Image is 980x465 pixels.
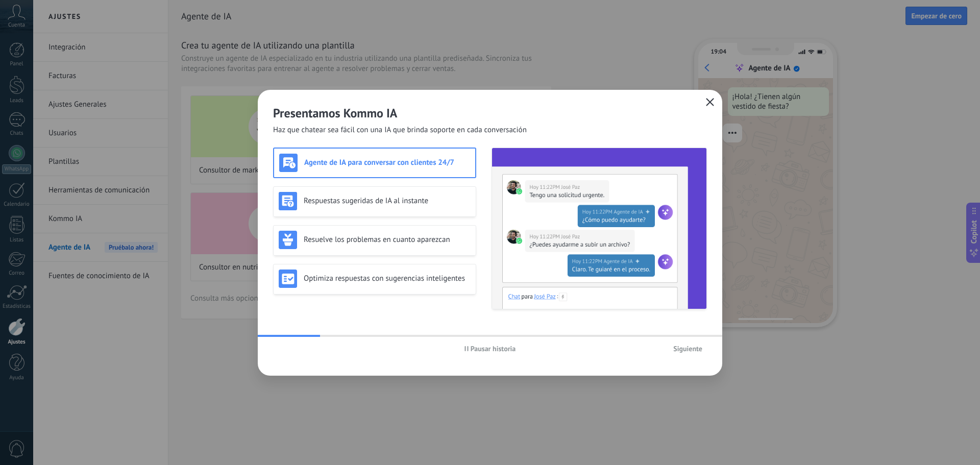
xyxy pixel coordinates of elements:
span: Pausar historia [471,345,516,352]
button: Siguiente [669,341,707,356]
span: Haz que chatear sea fácil con una IA que brinda soporte en cada conversación [273,125,527,135]
h3: Respuestas sugeridas de IA al instante [304,196,471,206]
button: Pausar historia [460,341,521,356]
span: Siguiente [673,345,702,352]
h2: Presentamos Kommo IA [273,105,707,121]
h3: Optimiza respuestas con sugerencias inteligentes [304,274,471,283]
h3: Resuelve los problemas en cuanto aparezcan [304,235,471,244]
h3: Agente de IA para conversar con clientes 24/7 [304,158,470,167]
